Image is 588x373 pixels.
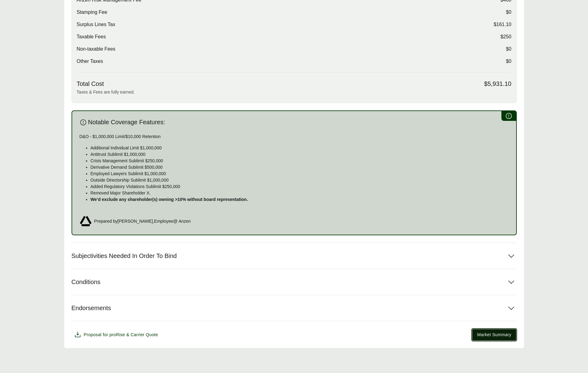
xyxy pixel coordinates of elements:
[72,269,517,295] button: Conditions
[72,252,177,260] span: Subjectivities Needed In Order To Bind
[484,80,512,88] span: $5,931.10
[77,80,104,88] span: Total Cost
[109,332,125,337] span: proRise
[72,278,101,286] span: Conditions
[477,332,511,338] span: Market Summary
[506,9,512,16] span: $0
[84,332,158,338] span: Proposal for
[494,21,512,28] span: $161.10
[91,183,509,190] p: Added Regulatory Violations Sublimit $250,000
[126,332,158,337] span: & Carrier Quote
[500,33,512,40] span: $250
[91,171,509,177] p: Employed Lawyers Sublimit $1,000,000
[77,21,115,28] span: Surplus Lines Tax
[80,133,509,140] p: D&O - $1,000,000 Limit/$10,000 Retention
[91,190,509,196] p: Removed Major Shareholder X.
[91,177,509,183] p: Outside Directorship Sublimit $1,000,000
[506,58,512,65] span: $0
[88,118,165,126] span: Notable Coverage Features:
[91,164,509,171] p: Derivative Demand Sublimit $500,000
[472,329,516,341] button: Market Summary
[77,45,115,53] span: Non-taxable Fees
[77,33,106,40] span: Taxable Fees
[77,89,512,95] p: Taxes & Fees are fully earned.
[94,218,191,225] span: Prepared by [PERSON_NAME] , Employee @ Anzen
[72,243,517,269] button: Subjectivities Needed In Order To Bind
[72,329,161,341] button: Proposal for proRise & Carrier Quote
[506,45,512,53] span: $0
[91,158,509,164] p: Crisis Management Sublimit $250,000
[77,9,107,16] span: Stamping Fee
[91,197,248,202] strong: We’d exclude any shareholder(s) owning >10% without board representation.
[91,151,509,158] p: Antitrust Sublimit $1,000,000
[77,58,103,65] span: Other Taxes
[91,145,509,151] p: Additional Individual Limit $1,000,000
[72,295,517,321] button: Endorsements
[72,304,111,312] span: Endorsements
